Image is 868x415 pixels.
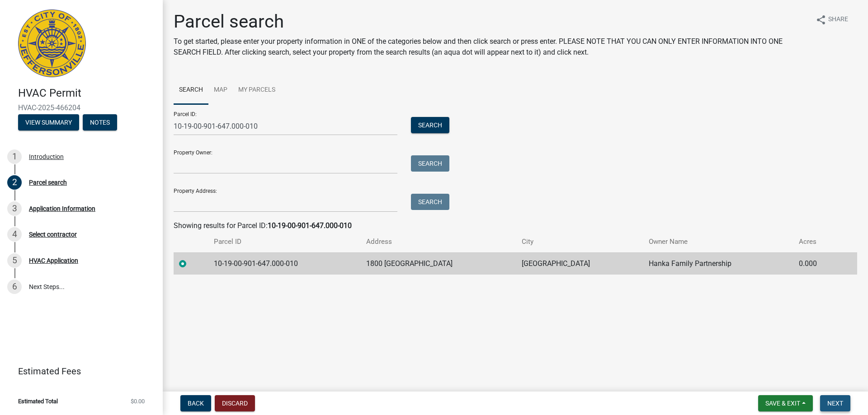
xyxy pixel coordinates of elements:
div: 6 [7,280,22,294]
div: Introduction [29,154,64,160]
span: $0.00 [131,398,145,404]
td: [GEOGRAPHIC_DATA] [516,252,643,275]
button: Notes [83,114,117,131]
div: Select contractor [29,231,77,238]
wm-modal-confirm: Notes [83,119,117,126]
div: Parcel search [29,179,67,186]
button: Save & Exit [758,395,813,411]
th: Acres [793,231,840,252]
div: Showing results for Parcel ID: [174,220,857,231]
button: View Summary [18,114,79,131]
div: 1 [7,149,22,164]
div: 4 [7,227,22,242]
th: Owner Name [643,231,793,252]
span: Next [827,400,843,407]
span: Estimated Total [18,398,58,404]
span: Share [828,14,848,25]
button: Discard [215,395,255,411]
td: 0.000 [793,252,840,275]
i: share [816,14,826,25]
button: Search [411,194,449,210]
td: 10-19-00-901-647.000-010 [208,252,361,275]
p: To get started, please enter your property information in ONE of the categories below and then cl... [174,36,808,58]
a: Map [208,76,233,105]
wm-modal-confirm: Summary [18,119,79,126]
td: 1800 [GEOGRAPHIC_DATA] [361,252,517,275]
a: Search [174,76,208,105]
span: Back [188,400,204,407]
img: City of Jeffersonville, Indiana [18,9,86,77]
div: 5 [7,253,22,268]
h1: Parcel search [174,11,808,33]
div: HVAC Application [29,257,78,264]
th: Parcel ID [208,231,361,252]
button: shareShare [808,11,855,28]
div: Application Information [29,205,95,212]
a: My Parcels [233,76,281,105]
strong: 10-19-00-901-647.000-010 [268,221,352,230]
h4: HVAC Permit [18,87,156,100]
button: Next [820,395,850,411]
span: HVAC-2025-466204 [18,103,145,112]
a: Estimated Fees [7,362,148,380]
th: City [516,231,643,252]
div: 3 [7,201,22,216]
span: Save & Exit [765,400,800,407]
button: Back [180,395,211,411]
th: Address [361,231,517,252]
td: Hanka Family Partnership [643,252,793,275]
button: Search [411,155,449,172]
button: Search [411,117,449,133]
div: 2 [7,175,22,190]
